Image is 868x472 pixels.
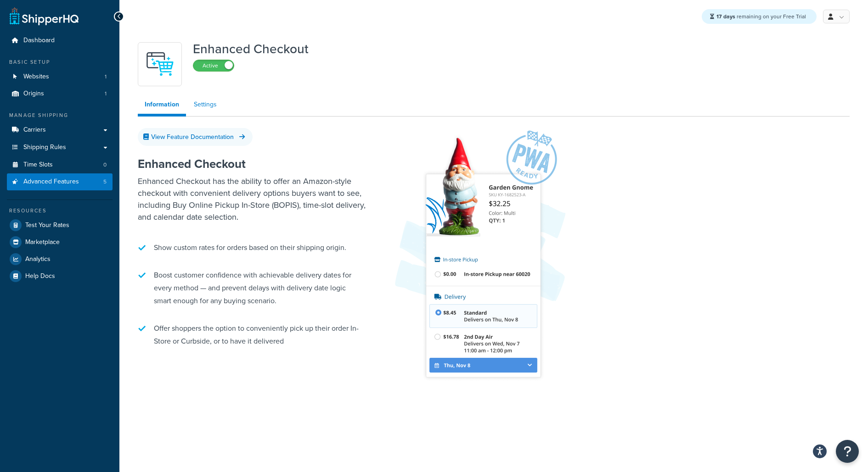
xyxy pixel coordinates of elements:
[7,268,113,284] a: Help Docs
[103,161,107,169] span: 0
[716,12,806,21] span: remaining on your Free Trial
[7,156,113,173] li: Time Slots
[25,255,51,263] span: Analytics
[23,144,66,151] span: Shipping Rules
[25,272,55,280] span: Help Docs
[7,68,113,85] li: Websites
[138,175,367,223] p: Enhanced Checkout has the ability to offer an Amazon-style checkout with convenient delivery opti...
[144,48,176,80] img: RgAAAABJRU5ErkJggg==
[7,111,113,119] div: Manage Shipping
[25,222,69,229] span: Test Your Rates
[138,128,253,146] a: View Feature Documentation
[193,42,309,56] h1: Enhanced Checkout
[103,178,107,186] span: 5
[138,95,186,117] a: Information
[7,139,113,156] a: Shipping Rules
[7,58,113,66] div: Basic Setup
[138,317,367,352] li: Offer shoppers the option to conveniently pick up their order In-Store or Curbside, or to have it...
[7,173,113,190] a: Advanced Features5
[23,161,53,169] span: Time Slots
[7,173,113,190] li: Advanced Features
[716,12,735,21] strong: 17 days
[23,178,79,186] span: Advanced Features
[7,122,113,139] a: Carriers
[193,60,234,71] label: Active
[23,37,55,44] span: Dashboard
[7,217,113,233] a: Test Your Rates
[7,251,113,267] a: Analytics
[105,73,107,81] span: 1
[836,440,859,463] button: Open Resource Center
[7,68,113,85] a: Websites1
[105,90,107,98] span: 1
[395,130,566,382] img: Enhanced Checkout
[23,126,46,134] span: Carriers
[7,156,113,173] a: Time Slots0
[25,239,60,246] span: Marketplace
[23,73,49,81] span: Websites
[7,85,113,102] li: Origins
[23,90,44,98] span: Origins
[7,32,113,49] a: Dashboard
[138,237,367,259] li: Show custom rates for orders based on their shipping origin.
[138,264,367,312] li: Boost customer confidence with achievable delivery dates for every method — and prevent delays wi...
[187,95,224,114] a: Settings
[7,234,113,250] a: Marketplace
[138,157,367,171] h2: Enhanced Checkout
[7,207,113,215] div: Resources
[7,85,113,102] a: Origins1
